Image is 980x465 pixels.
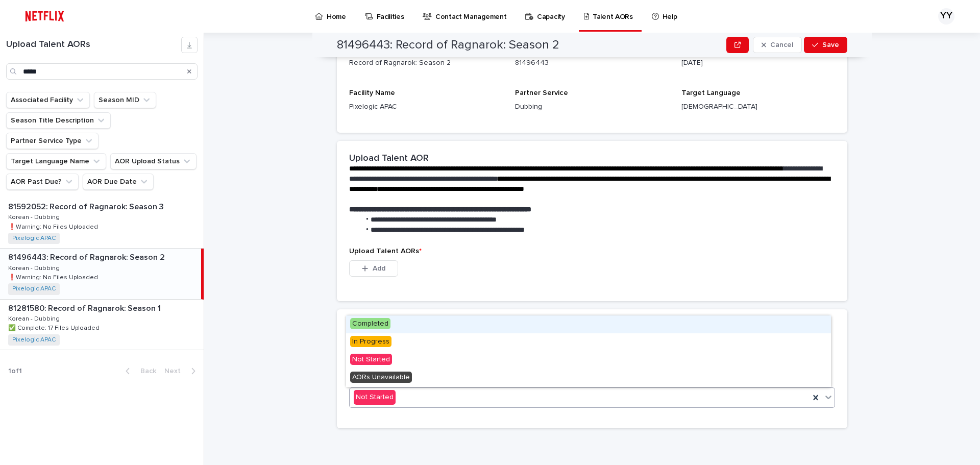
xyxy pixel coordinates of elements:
[346,315,831,333] div: Completed
[8,272,100,281] p: ❗️Warning: No Files Uploaded
[515,58,669,68] p: 81496443
[681,89,741,96] span: Target Language
[8,323,102,332] p: ✅ Complete: 17 Files Uploaded
[83,174,154,190] button: AOR Due Date
[6,133,99,149] button: Partner Service Type
[8,251,167,262] p: 81496443: Record of Ragnarok: Season 2
[20,6,69,27] img: ifQbXi3ZQGMSEF7WDB7W
[350,372,412,383] span: AORs Unavailable
[337,38,559,53] h2: 81496443: Record of Ragnarok: Season 2
[6,112,111,129] button: Season Title Description
[681,58,835,68] p: [DATE]
[349,102,503,112] p: Pixelogic APAC
[12,285,56,292] a: Pixelogic APAC
[349,153,429,164] h2: Upload Talent AOR
[164,368,187,375] span: Next
[94,92,156,108] button: Season MID
[8,212,62,221] p: Korean - Dubbing
[349,89,395,96] span: Facility Name
[770,41,793,48] span: Cancel
[346,351,831,369] div: Not Started
[8,302,163,313] p: 81281580: Record of Ragnarok: Season 1
[822,41,839,48] span: Save
[6,39,181,51] h1: Upload Talent AORs
[349,260,398,277] button: Add
[350,318,390,329] span: Completed
[6,63,198,80] input: Search
[354,390,396,405] div: Not Started
[134,368,156,375] span: Back
[349,248,422,255] span: Upload Talent AORs
[6,153,106,169] button: Target Language Name
[346,369,831,387] div: AORs Unavailable
[117,366,160,376] button: Back
[350,354,392,365] span: Not Started
[8,200,166,212] p: 81592052: Record of Ragnarok: Season 3
[373,265,385,272] span: Add
[349,58,503,68] p: Record of Ragnarok: Season 2
[8,263,62,272] p: Korean - Dubbing
[6,174,79,190] button: AOR Past Due?
[160,366,204,376] button: Next
[346,333,831,351] div: In Progress
[8,222,100,231] p: ❗️Warning: No Files Uploaded
[753,37,802,53] button: Cancel
[12,336,56,344] a: Pixelogic APAC
[8,313,62,323] p: Korean - Dubbing
[6,92,90,108] button: Associated Facility
[350,336,391,347] span: In Progress
[515,102,669,112] p: Dubbing
[12,235,56,242] a: Pixelogic APAC
[515,89,568,96] span: Partner Service
[804,37,847,53] button: Save
[681,102,835,112] p: [DEMOGRAPHIC_DATA]
[938,8,954,25] div: YY
[110,153,197,169] button: AOR Upload Status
